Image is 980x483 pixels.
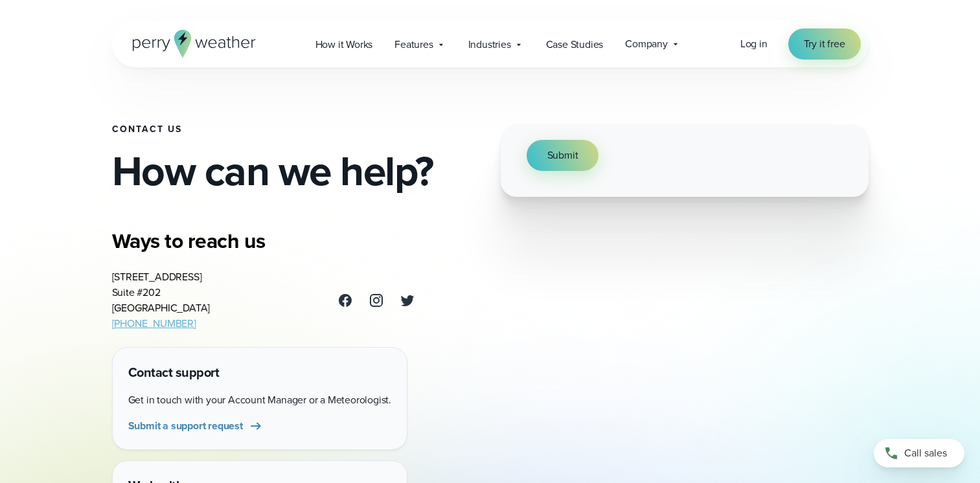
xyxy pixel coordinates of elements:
[740,36,768,52] a: Log in
[128,418,264,434] a: Submit a support request
[128,363,391,382] h4: Contact support
[394,37,433,52] span: Features
[740,36,768,51] span: Log in
[112,316,196,331] a: [PHONE_NUMBER]
[315,37,373,52] span: How it Works
[112,124,480,135] h1: Contact Us
[625,36,668,52] span: Company
[788,28,861,60] a: Try it free
[547,148,578,163] span: Submit
[468,37,511,52] span: Industries
[874,439,964,467] a: Call sales
[546,37,604,52] span: Case Studies
[804,36,845,52] span: Try it free
[527,140,599,171] button: Submit
[535,31,615,58] a: Case Studies
[128,418,243,434] span: Submit a support request
[112,150,480,192] h2: How can we help?
[112,228,415,254] h3: Ways to reach us
[304,31,384,58] a: How it Works
[904,445,947,461] span: Call sales
[112,269,211,331] address: [STREET_ADDRESS] Suite #202 [GEOGRAPHIC_DATA]
[128,392,391,408] p: Get in touch with your Account Manager or a Meteorologist.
